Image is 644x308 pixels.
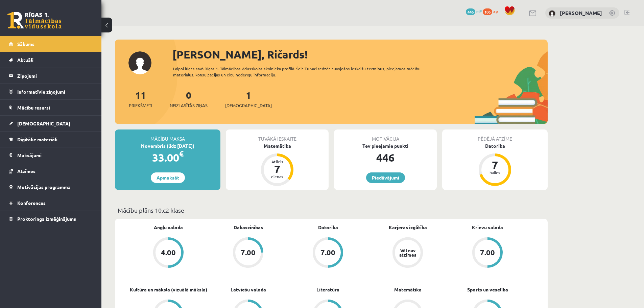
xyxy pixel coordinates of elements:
a: Ziņojumi [9,68,93,84]
a: 7.00 [288,237,368,269]
span: Priekšmeti [129,102,152,109]
a: 7.00 [208,237,288,269]
legend: Informatīvie ziņojumi [17,84,93,99]
img: Ričards Miezītis [549,10,555,17]
a: Apmaksāt [151,172,185,183]
a: Aktuāli [9,52,93,68]
span: Aktuāli [17,57,33,63]
span: mP [476,8,482,14]
div: 7.00 [480,249,495,256]
span: Neizlasītās ziņas [170,102,208,109]
div: Atlicis [267,160,287,164]
a: Motivācijas programma [9,179,93,195]
a: Matemātika [394,286,422,293]
div: 7 [485,160,505,170]
a: 106 xp [483,8,501,14]
a: Sports un veselība [467,286,508,293]
a: Maksājumi [9,147,93,163]
a: Mācību resursi [9,100,93,115]
span: 106 [483,8,492,15]
div: Vēl nav atzīmes [398,248,417,257]
a: [DEMOGRAPHIC_DATA] [9,116,93,131]
div: 4.00 [161,249,176,256]
a: Informatīvie ziņojumi [9,84,93,99]
span: Digitālie materiāli [17,136,57,142]
a: Latviešu valoda [231,286,266,293]
span: Atzīmes [17,168,35,174]
a: Datorika 7 balles [442,142,548,187]
a: Sākums [9,36,93,52]
span: Mācību resursi [17,104,50,111]
div: Pēdējā atzīme [442,129,548,142]
a: Piedāvājumi [366,172,405,183]
a: 0Neizlasītās ziņas [170,89,208,109]
a: 4.00 [128,237,208,269]
a: Dabaszinības [234,224,263,231]
a: Konferences [9,195,93,211]
a: Angļu valoda [154,224,183,231]
a: [PERSON_NAME] [560,9,602,16]
div: Datorika [442,142,548,149]
div: dienas [267,174,287,179]
div: Motivācija [334,129,437,142]
a: Digitālie materiāli [9,132,93,147]
a: 1[DEMOGRAPHIC_DATA] [225,89,272,109]
div: Novembris (līdz [DATE]) [115,142,220,149]
a: Atzīmes [9,163,93,179]
a: 7.00 [448,237,527,269]
p: Mācību plāns 10.c2 klase [118,206,545,215]
div: 7.00 [241,249,256,256]
div: 7.00 [320,249,335,256]
a: Krievu valoda [472,224,503,231]
div: Tev pieejamie punkti [334,142,437,149]
span: Proktoringa izmēģinājums [17,216,76,222]
a: Rīgas 1. Tālmācības vidusskola [7,12,62,29]
span: [DEMOGRAPHIC_DATA] [225,102,272,109]
span: 446 [466,8,475,15]
a: Proktoringa izmēģinājums [9,211,93,227]
div: 7 [267,164,287,174]
legend: Ziņojumi [17,68,93,84]
div: balles [485,170,505,174]
span: Sākums [17,41,34,47]
div: Tuvākā ieskaite [226,129,329,142]
span: Konferences [17,200,46,206]
legend: Maksājumi [17,147,93,163]
div: Laipni lūgts savā Rīgas 1. Tālmācības vidusskolas skolnieka profilā. Šeit Tu vari redzēt tuvojošo... [173,66,433,78]
div: Mācību maksa [115,129,220,142]
div: 446 [334,149,437,166]
div: [PERSON_NAME], Ričards! [172,46,548,63]
div: 33.00 [115,149,220,166]
a: Kultūra un māksla (vizuālā māksla) [130,286,207,293]
a: Karjeras izglītība [389,224,427,231]
span: Motivācijas programma [17,184,71,190]
a: Datorika [318,224,338,231]
div: Matemātika [226,142,329,149]
a: Literatūra [316,286,339,293]
span: xp [493,8,498,14]
a: 446 mP [466,8,482,14]
span: € [179,149,184,159]
a: Matemātika Atlicis 7 dienas [226,142,329,187]
span: [DEMOGRAPHIC_DATA] [17,120,70,126]
a: Vēl nav atzīmes [368,237,448,269]
a: 11Priekšmeti [129,89,152,109]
